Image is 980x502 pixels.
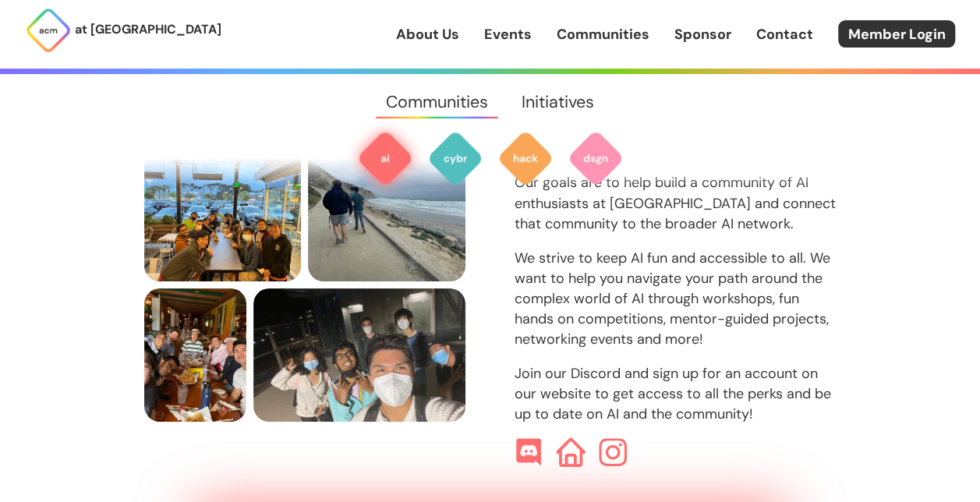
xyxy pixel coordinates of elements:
[756,24,813,44] a: Contact
[25,7,221,54] a: at [GEOGRAPHIC_DATA]
[599,438,627,466] img: ACM AI Instagram
[484,24,532,44] a: Events
[396,24,459,44] a: About Us
[369,74,504,130] a: Communities
[515,248,837,349] p: We strive to keep AI fun and accessible to all. We want to help you navigate your path around the...
[515,363,837,424] p: Join our Discord and sign up for an account on our website to get access to all the perks and be ...
[308,149,465,282] img: three people, one holding a massive water jug, hiking by the sea
[505,74,611,130] a: Initiatives
[25,7,72,54] img: ACM Logo
[357,130,413,186] img: ACM AI
[557,24,649,44] a: Communities
[838,20,955,48] a: Member Login
[427,130,483,186] img: ACM Cyber
[515,438,543,466] img: ACM AI Discord
[144,288,247,422] img: a bunch of people sitting and smiling at a table
[497,130,554,186] img: ACM Hack
[674,24,731,44] a: Sponsor
[144,149,302,282] img: members sitting at a table smiling
[515,172,837,233] p: Our goals are to help build a community of AI enthusiasts at [GEOGRAPHIC_DATA] and connect that c...
[75,19,221,40] p: at [GEOGRAPHIC_DATA]
[568,130,624,186] img: ACM Design
[556,438,586,468] img: ACM AI Website
[253,288,465,422] img: people masked outside the elevators at Nobel Drive Station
